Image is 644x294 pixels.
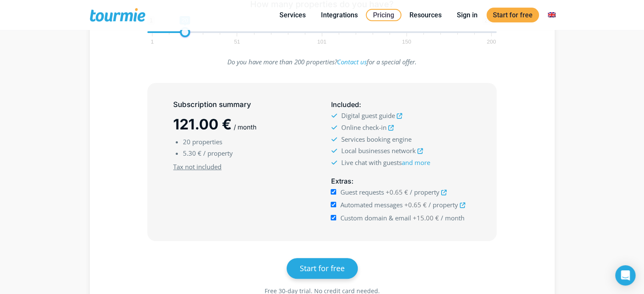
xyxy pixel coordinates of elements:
[542,10,562,20] a: Switch to
[183,137,191,146] span: 20
[183,149,202,157] span: 5.30 €
[341,123,386,132] span: Online check-in
[316,40,328,44] span: 101
[203,149,233,157] span: / property
[486,8,539,22] a: Start for free
[340,188,384,196] span: Guest requests
[401,40,412,44] span: 150
[341,135,411,143] span: Services booking engine
[287,258,358,279] a: Start for free
[234,123,257,131] span: / month
[331,99,470,110] h5: :
[340,214,411,222] span: Custom domain & email
[173,115,232,133] span: 121.00 €
[331,176,470,187] h5: :
[233,40,241,44] span: 51
[192,137,222,146] span: properties
[401,158,430,167] a: and more
[273,10,312,20] a: Services
[404,201,427,209] span: +0.65 €
[486,40,498,44] span: 200
[340,201,403,209] span: Automated messages
[173,99,313,110] h5: Subscription summary
[147,56,497,68] p: Do you have more than 200 properties? for a special offer.
[386,188,408,196] span: +0.65 €
[366,9,401,21] a: Pricing
[341,158,430,167] span: Live chat with guests
[403,10,448,20] a: Resources
[315,10,364,20] a: Integrations
[428,201,458,209] span: / property
[615,265,636,286] div: Open Intercom Messenger
[149,40,155,44] span: 1
[410,188,439,196] span: / property
[341,111,395,120] span: Digital guest guide
[331,177,351,185] span: Extras
[341,146,415,155] span: Local businesses network
[173,162,221,171] u: Tax not included
[441,214,464,222] span: / month
[300,263,345,273] span: Start for free
[413,214,439,222] span: +15.00 €
[451,10,484,20] a: Sign in
[337,58,367,66] a: Contact us
[331,100,359,109] span: Included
